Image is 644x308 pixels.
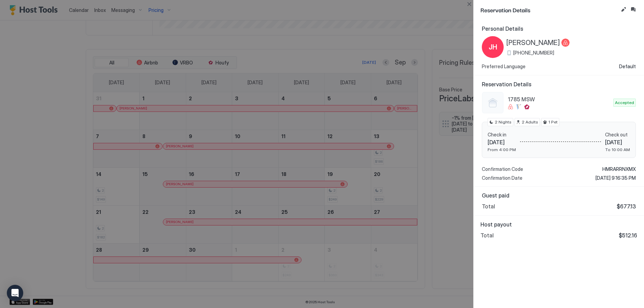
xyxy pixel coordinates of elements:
[602,166,636,172] span: HMRARRNXMX
[619,63,636,70] span: Default
[7,285,23,301] div: Open Intercom Messenger
[548,119,558,125] span: 1 Pet
[629,5,637,14] button: Inbox
[482,63,526,70] span: Preferred Language
[508,96,611,103] span: 1785 MSW
[480,221,637,228] span: Host payout
[489,42,497,52] span: JH
[495,119,512,125] span: 2 Nights
[619,232,637,239] span: $512.16
[617,203,636,210] span: $677.13
[480,5,618,14] span: Reservation Details
[488,139,516,146] span: [DATE]
[605,139,630,146] span: [DATE]
[482,25,636,32] span: Personal Details
[513,50,554,56] span: [PHONE_NUMBER]
[506,39,560,47] span: [PERSON_NAME]
[605,147,630,152] span: To 10:00 AM
[482,175,522,181] span: Confirmation Date
[482,166,523,172] span: Confirmation Code
[619,5,628,14] button: Edit reservation
[482,203,495,210] span: Total
[605,132,630,138] span: Check out
[482,192,636,199] span: Guest paid
[488,147,516,152] span: From 4:00 PM
[482,81,636,88] span: Reservation Details
[596,175,636,181] span: [DATE] 9:16:35 PM
[480,232,494,239] span: Total
[522,119,538,125] span: 2 Adults
[615,100,634,106] span: Accepted
[488,132,516,138] span: Check in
